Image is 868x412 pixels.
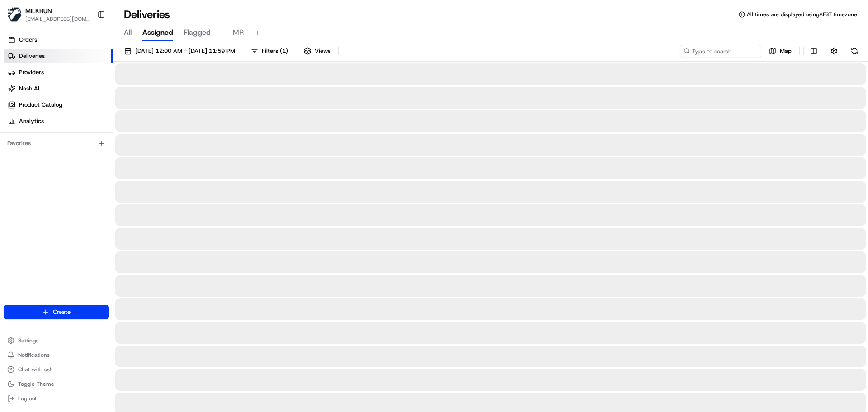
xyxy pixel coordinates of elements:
[780,47,792,55] span: Map
[315,47,330,55] span: Views
[25,15,90,23] button: [EMAIL_ADDRESS][DOMAIN_NAME]
[680,45,761,57] input: Type to search
[4,392,109,405] button: Log out
[4,363,109,376] button: Chat with us!
[4,65,113,80] a: Providers
[25,6,52,15] button: MILKRUN
[4,33,113,47] a: Orders
[747,11,857,18] span: All times are displayed using AEST timezone
[848,45,861,57] button: Refresh
[4,305,109,319] button: Create
[4,98,113,112] a: Product Catalog
[18,337,38,344] span: Settings
[53,308,71,316] span: Create
[4,4,94,25] button: MILKRUNMILKRUN[EMAIL_ADDRESS][DOMAIN_NAME]
[19,117,44,125] span: Analytics
[124,27,132,38] span: All
[4,136,109,151] div: Favorites
[4,334,109,347] button: Settings
[142,27,173,38] span: Assigned
[124,7,170,22] h1: Deliveries
[280,47,288,55] span: ( 1 )
[135,47,235,55] span: [DATE] 12:00 AM - [DATE] 11:59 PM
[247,45,292,57] button: Filters(1)
[18,395,37,402] span: Log out
[7,7,22,22] img: MILKRUN
[19,85,39,93] span: Nash AI
[184,27,211,38] span: Flagged
[19,36,37,44] span: Orders
[18,380,54,388] span: Toggle Theme
[19,52,45,60] span: Deliveries
[262,47,288,55] span: Filters
[4,49,113,63] a: Deliveries
[233,27,244,38] span: MR
[19,101,62,109] span: Product Catalog
[120,45,239,57] button: [DATE] 12:00 AM - [DATE] 11:59 PM
[4,81,113,96] a: Nash AI
[4,114,113,128] a: Analytics
[4,378,109,390] button: Toggle Theme
[18,366,51,373] span: Chat with us!
[4,349,109,361] button: Notifications
[765,45,796,57] button: Map
[19,68,44,76] span: Providers
[18,351,50,359] span: Notifications
[300,45,335,57] button: Views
